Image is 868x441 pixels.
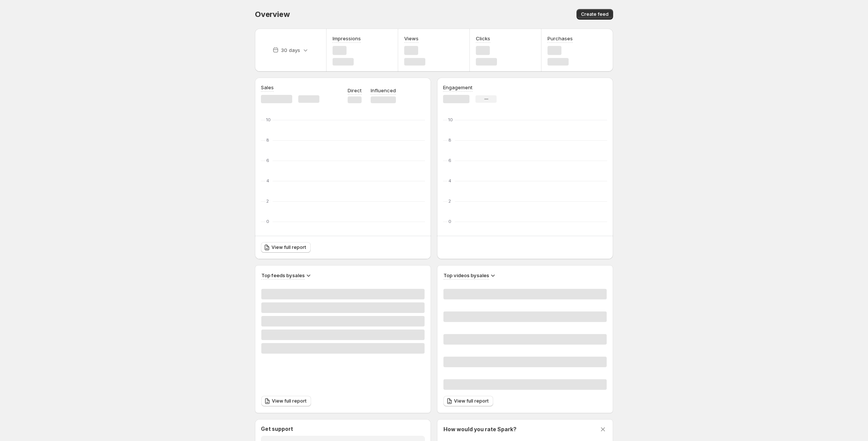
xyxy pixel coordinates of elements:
text: 0 [448,219,451,224]
a: View full report [443,396,493,406]
h3: Views [404,35,419,42]
h3: Impressions [333,35,361,42]
text: 10 [266,117,271,122]
button: Create feed [577,9,613,20]
p: Direct [348,87,362,94]
span: View full report [271,244,306,250]
text: 2 [266,198,269,204]
span: Overview [255,10,290,19]
h3: Top feeds by sales [261,272,305,279]
text: 2 [448,198,451,204]
text: 10 [448,117,453,122]
h3: Get support [261,425,293,433]
h3: Clicks [476,35,490,42]
h3: Sales [261,84,274,91]
text: 6 [448,158,451,163]
h3: How would you rate Spark? [443,426,517,433]
text: 0 [266,219,269,224]
text: 6 [266,158,269,163]
p: 30 days [281,46,300,54]
text: 8 [448,137,451,143]
text: 8 [266,137,269,143]
p: Influenced [371,87,396,94]
span: Create feed [581,11,609,17]
a: View full report [261,242,311,253]
text: 4 [266,178,269,183]
a: View full report [261,396,311,406]
text: 4 [448,178,451,183]
h3: Engagement [443,84,472,91]
span: View full report [454,398,489,404]
span: View full report [272,398,307,404]
h3: Purchases [547,35,573,42]
h3: Top videos by sales [443,272,489,279]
